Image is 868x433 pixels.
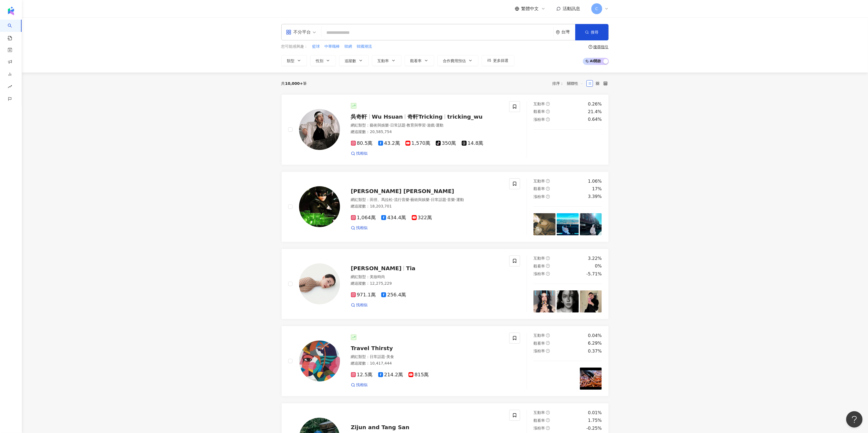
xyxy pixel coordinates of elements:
[436,123,443,127] span: 運動
[378,59,389,63] span: 互動率
[533,418,545,423] span: 觀看率
[580,136,602,158] img: post-image
[8,81,12,94] span: rise
[281,172,609,242] a: KOL Avatar[PERSON_NAME] [PERSON_NAME]網紅類型：田徑、馬拉松·流行音樂·藝術與娛樂·日常話題·音樂·運動總追蹤數：18,203,7011,064萬434.4萬...
[324,44,340,50] button: 中華職棒
[351,151,368,156] a: 找相似
[351,372,373,378] span: 12.5萬
[586,271,602,277] div: -5.71%
[357,44,372,49] span: 韓國潮流
[553,79,586,88] div: 排序：
[8,20,19,41] a: search
[429,197,431,202] span: ·
[533,272,545,276] span: 漲粉率
[351,345,393,351] span: Travel Thirsty
[356,151,368,156] span: 找相似
[407,123,426,127] span: 教育與學習
[533,349,545,353] span: 漲粉率
[533,290,556,312] img: post-image
[351,123,503,128] div: 網紅類型 ：
[405,55,434,66] button: 觀看率
[370,275,385,279] span: 美妝時尚
[593,45,609,49] div: 搜尋指引
[533,109,545,114] span: 觀看率
[546,102,550,106] span: question-circle
[405,123,407,127] span: ·
[437,55,478,66] button: 合作費用預估
[312,44,320,49] span: 籃球
[410,59,422,63] span: 觀看率
[351,265,402,272] span: [PERSON_NAME]
[533,264,545,268] span: 觀看率
[546,187,550,191] span: question-circle
[299,341,340,381] img: KOL Avatar
[381,215,406,221] span: 434.4萬
[351,129,503,135] div: 總追蹤數 ： 20,585,754
[370,197,393,202] span: 田徑、馬拉松
[591,30,599,34] span: 搜尋
[546,349,550,353] span: question-circle
[533,194,545,199] span: 漲粉率
[435,123,436,127] span: ·
[533,426,545,430] span: 漲粉率
[351,197,503,203] div: 網紅類型 ：
[286,28,311,37] div: 不分平台
[390,123,405,127] span: 日常話題
[370,354,385,359] span: 日常話題
[557,290,579,312] img: post-image
[447,113,483,120] span: tricking_wu
[588,178,602,184] div: 1.06%
[563,6,580,11] span: 活動訊息
[389,123,390,127] span: ·
[533,256,545,260] span: 互動率
[546,418,550,422] span: question-circle
[546,272,550,276] span: question-circle
[533,213,556,235] img: post-image
[356,302,368,308] span: 找相似
[546,110,550,113] span: question-circle
[394,197,409,202] span: 流行音樂
[299,263,340,304] img: KOL Avatar
[557,213,579,235] img: post-image
[325,44,340,49] span: 中華職棒
[351,361,503,366] div: 總追蹤數 ： 10,417,444
[588,101,602,107] div: 0.26%
[410,197,429,202] span: 藝術與娛樂
[533,117,545,122] span: 漲粉率
[595,6,598,12] span: C
[351,113,367,120] span: 吳奇軒
[426,123,427,127] span: ·
[592,186,602,192] div: 17%
[285,81,303,86] span: 10,000+
[351,274,503,280] div: 網紅類型 ：
[533,368,556,390] img: post-image
[580,290,602,312] img: post-image
[407,113,443,120] span: 奇軒Tricking
[356,225,368,231] span: 找相似
[351,204,503,209] div: 總追蹤數 ： 18,203,701
[546,264,550,268] span: question-circle
[281,81,307,86] div: 共 筆
[412,215,432,221] span: 322萬
[493,58,509,63] span: 更多篩選
[409,197,410,202] span: ·
[588,116,602,122] div: 0.64%
[299,186,340,227] img: KOL Avatar
[446,197,447,202] span: ·
[378,140,400,146] span: 43.2萬
[557,136,579,158] img: post-image
[381,292,406,298] span: 256.4萬
[447,197,455,202] span: 音樂
[344,44,353,50] button: 韓網
[562,30,575,34] div: 台灣
[281,55,307,66] button: 類型
[299,109,340,150] img: KOL Avatar
[589,45,592,49] span: question-circle
[580,213,602,235] img: post-image
[533,179,545,183] span: 互動率
[546,341,550,345] span: question-circle
[533,333,545,338] span: 互動率
[281,249,609,319] a: KOL Avatar[PERSON_NAME]Tia網紅類型：美妝時尚總追蹤數：12,275,229971.1萬256.4萬找相似互動率question-circle3.22%觀看率questi...
[385,354,386,359] span: ·
[408,372,429,378] span: 815萬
